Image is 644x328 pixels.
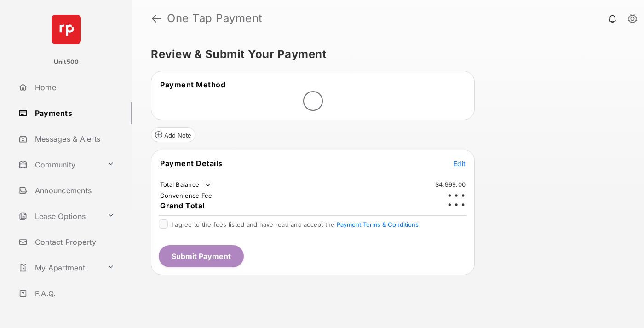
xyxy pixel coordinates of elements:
[52,15,81,44] img: svg+xml;base64,PHN2ZyB4bWxucz0iaHR0cDovL3d3dy53My5vcmcvMjAwMC9zdmciIHdpZHRoPSI2NCIgaGVpZ2h0PSI2NC...
[172,221,419,228] span: I agree to the fees listed and have read and accept the
[15,179,132,201] a: Announcements
[160,159,223,168] span: Payment Details
[15,257,103,279] a: My Apartment
[454,160,466,167] span: Edit
[15,128,132,150] a: Messages & Alerts
[454,159,466,168] button: Edit
[160,201,205,210] span: Grand Total
[15,102,132,124] a: Payments
[15,154,103,176] a: Community
[160,180,213,190] td: Total Balance
[15,231,132,253] a: Contact Property
[151,127,195,142] button: Add Note
[167,13,263,24] strong: One Tap Payment
[159,245,244,267] button: Submit Payment
[15,76,132,98] a: Home
[15,205,103,227] a: Lease Options
[160,191,213,200] td: Convenience Fee
[160,80,225,89] span: Payment Method
[15,282,132,305] a: F.A.Q.
[151,49,618,60] h5: Review & Submit Your Payment
[337,221,419,228] button: I agree to the fees listed and have read and accept the
[435,180,466,189] td: $4,999.00
[54,58,79,67] p: Unit500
